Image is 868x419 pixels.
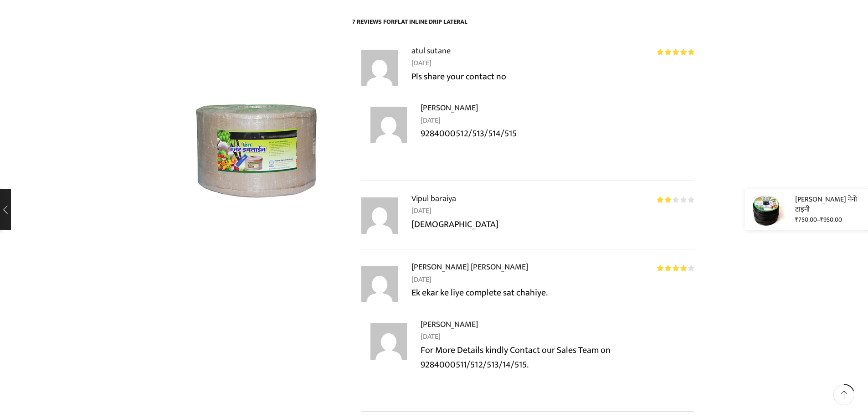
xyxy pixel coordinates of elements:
[395,16,467,27] span: Flat Inline Drip Lateral
[421,343,694,372] p: For More Details kindly Contact our Sales Team on 9284000511/512/513/14/515.
[657,49,694,55] div: Rated 5 out of 5
[411,192,456,205] strong: Vipul baraiya
[352,17,694,33] h2: 7 reviews for
[411,260,528,274] strong: [PERSON_NAME] [PERSON_NAME]
[820,214,842,225] bdi: 950.00
[795,194,866,215] a: [PERSON_NAME] नेनो टाइनी
[657,49,694,55] span: Rated out of 5
[411,274,694,286] time: [DATE]
[421,126,694,141] p: 9284000512/513/514/515
[421,331,694,343] time: [DATE]
[421,101,478,114] strong: [PERSON_NAME]
[411,205,694,217] time: [DATE]
[795,214,817,225] bdi: 750.00
[421,115,694,127] time: [DATE]
[411,69,694,84] p: Pls share your contact no
[795,214,798,225] span: ₹
[411,57,694,69] time: [DATE]
[657,197,672,203] span: Rated out of 5
[795,215,866,225] p: –
[421,318,478,331] strong: [PERSON_NAME]
[657,265,687,271] span: Rated out of 5
[657,265,694,271] div: Rated 4 out of 5
[411,217,694,232] p: [DEMOGRAPHIC_DATA]
[745,189,786,230] img: nano drip
[820,214,823,225] span: ₹
[657,197,694,203] div: Rated 2 out of 5
[411,44,451,57] strong: atul sutane
[411,285,694,300] p: Ek ekar ke liye complete sat chahiye.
